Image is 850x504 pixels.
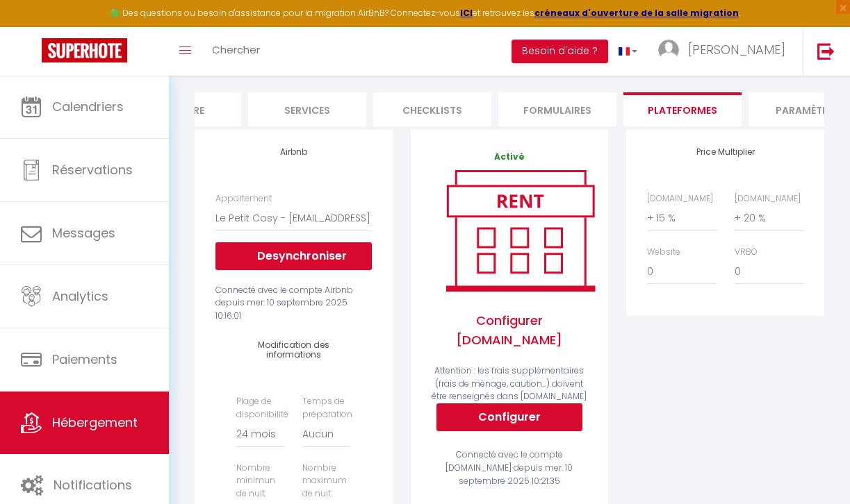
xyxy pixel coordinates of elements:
a: créneaux d'ouverture de la salle migration [534,7,739,19]
span: Notifications [54,476,132,494]
label: Temps de préparation [302,395,352,421]
a: ICI [460,7,473,19]
label: Website [647,246,680,259]
div: Connecté avec le compte [DOMAIN_NAME] depuis mer. 10 septembre 2025 10:21:35 [432,448,587,488]
li: Checklists [373,92,491,126]
h4: Airbnb [215,147,371,157]
label: Nombre maximum de nuit [302,462,350,501]
span: Hébergement [52,414,138,431]
label: VRBO [735,246,758,259]
span: Calendriers [52,98,124,115]
label: Plage de disponibilité [236,395,288,421]
img: Super Booking [42,38,127,62]
label: [DOMAIN_NAME] [647,192,713,205]
label: Appartement [215,192,272,205]
p: Activé [432,151,587,164]
h4: Modification des informations [236,340,350,360]
span: Attention : les frais supplémentaires (frais de ménage, caution...) doivent être renseignés dans ... [432,364,587,403]
label: [DOMAIN_NAME] [735,192,801,205]
li: Services [248,92,366,126]
span: Chercher [212,42,260,57]
img: logout [817,42,835,60]
span: Paiements [52,351,117,368]
a: Chercher [202,27,270,76]
label: Nombre minimun de nuit [236,462,284,501]
li: Plateformes [623,92,742,126]
li: Formulaires [498,92,616,126]
div: Connecté avec le compte Airbnb depuis mer. 10 septembre 2025 10:16:01 [215,284,371,324]
button: Ouvrir le widget de chat LiveChat [11,6,53,47]
span: [PERSON_NAME] [688,41,785,58]
h4: Price Multiplier [647,147,803,157]
img: ... [658,40,679,60]
span: Configurer [DOMAIN_NAME] [432,297,587,364]
span: Analytics [52,287,108,305]
span: Messages [52,224,115,242]
a: ... [PERSON_NAME] [648,27,803,76]
img: rent.png [432,164,609,297]
button: Desynchroniser [215,242,371,270]
button: Besoin d'aide ? [512,40,608,63]
span: Réservations [52,161,133,178]
button: Configurer [436,403,582,431]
